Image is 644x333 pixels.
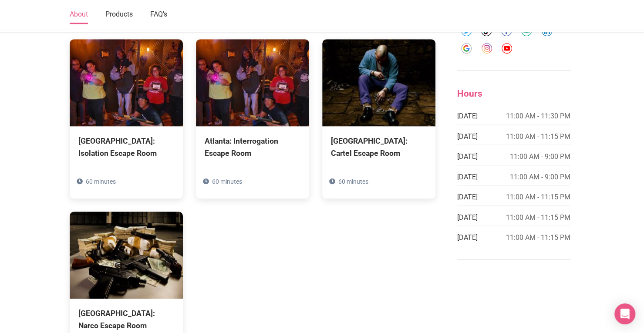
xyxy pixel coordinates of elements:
[105,6,133,24] a: Products
[457,131,478,142] span: [DATE]
[510,151,570,162] span: 11:00 AM - 9:00 PM
[502,43,512,54] img: youtube-round-01-0acef599b0341403c37127b094ecd7da.svg
[70,39,183,198] a: [GEOGRAPHIC_DATA]: Isolation Escape Room 60 minutes
[70,212,183,299] img: Atlanta: Narco Escape Room
[506,232,570,243] span: 11:00 AM - 11:15 PM
[196,39,309,126] img: Atlanta: Interrogation Escape Room
[212,178,242,185] span: 60 minutes
[457,232,478,243] span: [DATE]
[331,135,427,159] div: [GEOGRAPHIC_DATA]: Cartel Escape Room
[205,135,300,159] div: Atlanta: Interrogation Escape Room
[461,43,472,54] img: google-round-01-4c7ae292eccd65b64cc32667544fd5c1.svg
[457,212,478,223] span: [DATE]
[506,212,570,223] span: 11:00 AM - 11:15 PM
[457,172,478,183] span: [DATE]
[482,43,492,54] img: instagram-round-01-d873700d03cfe9216e9fb2676c2aa726.svg
[322,39,435,198] a: [GEOGRAPHIC_DATA]: Cartel Escape Room 60 minutes
[457,151,478,162] span: [DATE]
[506,111,570,122] span: 11:00 AM - 11:30 PM
[457,111,478,122] span: [DATE]
[506,192,570,203] span: 11:00 AM - 11:15 PM
[506,131,570,142] span: 11:00 AM - 11:15 PM
[510,172,570,183] span: 11:00 AM - 9:00 PM
[78,135,174,159] div: [GEOGRAPHIC_DATA]: Isolation Escape Room
[322,39,435,126] img: Atlanta: Cartel Escape Room
[457,192,478,203] span: [DATE]
[457,88,570,99] h3: Hours
[614,303,635,324] div: Open Intercom Messenger
[196,39,309,198] a: Atlanta: Interrogation Escape Room 60 minutes
[150,6,167,24] a: FAQ's
[338,178,368,185] span: 60 minutes
[78,307,174,332] div: [GEOGRAPHIC_DATA]: Narco Escape Room
[70,6,88,24] a: About
[70,39,183,126] img: Atlanta: Isolation Escape Room
[86,178,116,185] span: 60 minutes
